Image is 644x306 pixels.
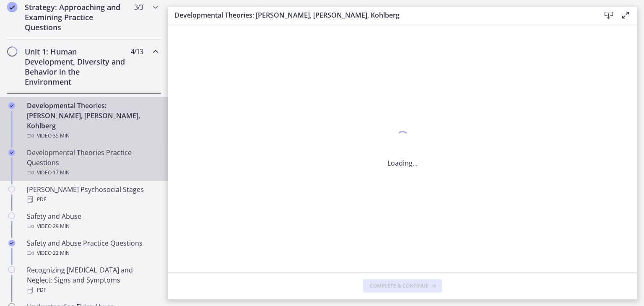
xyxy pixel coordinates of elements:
[7,2,17,12] i: Completed
[25,2,127,32] h2: Strategy: Approaching and Examining Practice Questions
[131,47,143,57] span: 4 / 13
[27,221,158,231] div: Video
[27,211,158,231] div: Safety and Abuse
[52,131,70,141] span: · 35 min
[387,158,418,168] p: Loading...
[27,168,158,178] div: Video
[387,129,418,148] div: 1
[174,10,587,20] h3: Developmental Theories: [PERSON_NAME], [PERSON_NAME], Kohlberg
[27,131,158,141] div: Video
[8,149,15,156] i: Completed
[8,240,15,246] i: Completed
[27,285,158,295] div: PDF
[27,248,158,258] div: Video
[52,248,70,258] span: · 22 min
[134,2,143,12] span: 3 / 3
[27,101,158,141] div: Developmental Theories: [PERSON_NAME], [PERSON_NAME], Kohlberg
[52,168,70,178] span: · 17 min
[27,238,158,258] div: Safety and Abuse Practice Questions
[25,47,127,87] h2: Unit 1: Human Development, Diversity and Behavior in the Environment
[27,148,158,178] div: Developmental Theories Practice Questions
[27,194,158,205] div: PDF
[363,279,442,293] button: Complete & continue
[27,184,158,205] div: [PERSON_NAME] Psychosocial Stages
[370,283,428,289] span: Complete & continue
[8,102,15,109] i: Completed
[27,265,158,295] div: Recognizing [MEDICAL_DATA] and Neglect: Signs and Symptoms
[52,221,70,231] span: · 29 min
